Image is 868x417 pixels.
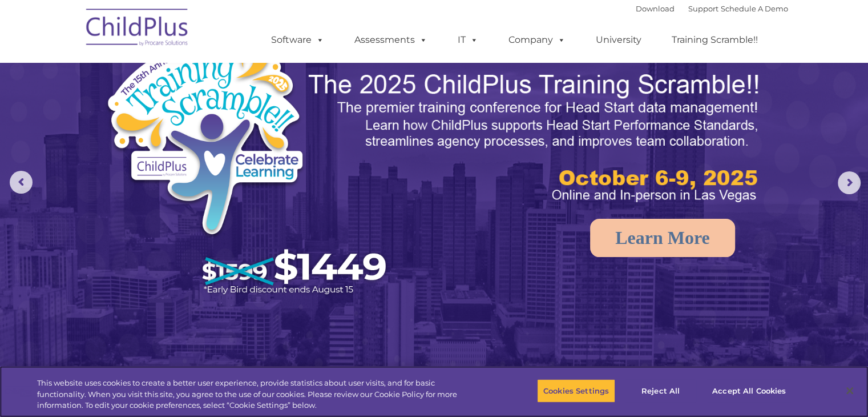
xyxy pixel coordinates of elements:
[636,4,675,13] a: Download
[706,379,792,403] button: Accept All Cookies
[537,379,615,403] button: Cookies Settings
[625,379,696,403] button: Reject All
[590,219,735,257] a: Learn More
[159,122,207,131] span: Phone number
[497,29,577,51] a: Company
[721,4,788,13] a: Schedule A Demo
[260,29,336,51] a: Software
[446,29,490,51] a: IT
[584,29,653,51] a: University
[660,29,769,51] a: Training Scramble!!
[688,4,718,13] a: Support
[837,378,862,403] button: Close
[37,378,478,411] div: This website uses cookies to create a better user experience, provide statistics about user visit...
[159,75,193,84] span: Last name
[636,4,788,13] font: |
[80,1,195,58] img: ChildPlus by Procare Solutions
[343,29,439,51] a: Assessments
